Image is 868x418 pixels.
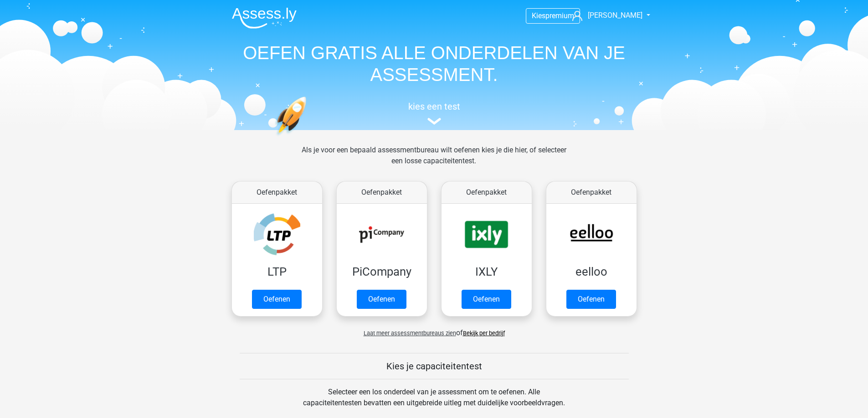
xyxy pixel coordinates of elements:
span: premium [545,11,574,20]
span: [PERSON_NAME] [588,11,642,20]
h1: OEFEN GRATIS ALLE ONDERDELEN VAN JE ASSESSMENT. [225,42,644,86]
a: Bekijk per bedrijf [463,330,505,337]
img: Assessly [232,7,297,29]
span: Laat meer assessmentbureaus zien [364,330,456,337]
h5: Kies je capaciteitentest [240,361,629,372]
span: Kies [532,11,545,20]
a: Kiespremium [526,10,580,22]
div: of [225,320,644,338]
a: [PERSON_NAME] [569,10,643,21]
a: Oefenen [252,290,302,309]
a: kies een test [225,101,644,125]
h5: kies een test [225,101,644,112]
a: Oefenen [566,290,616,309]
a: Oefenen [462,290,511,309]
div: Als je voor een bepaald assessmentbureau wilt oefenen kies je die hier, of selecteer een losse ca... [294,145,574,177]
img: assessment [427,118,441,125]
img: oefenen [275,96,342,179]
a: Oefenen [357,290,406,309]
